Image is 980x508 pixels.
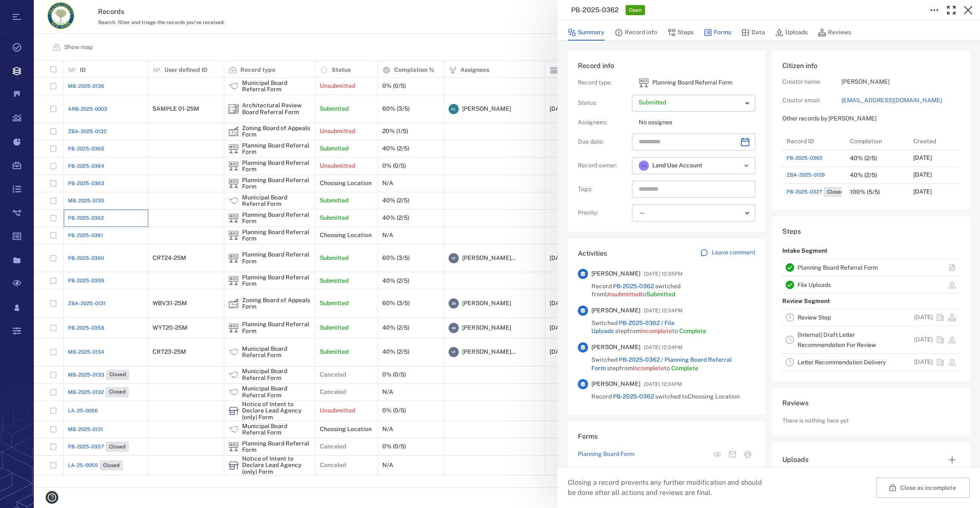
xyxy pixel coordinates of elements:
a: Planning Board Referral Form [798,264,878,271]
span: Record switched to [591,393,740,401]
p: Planning Board Referral Form [652,79,732,87]
button: Toggle Fullscreen [943,2,960,19]
p: [DATE] [913,171,932,179]
a: Leave comment [700,249,755,259]
span: Record switched from to [591,282,755,299]
span: [PERSON_NAME] [591,380,640,388]
h6: Reviews [782,398,960,408]
button: Reviews [818,25,851,41]
button: Open [740,160,752,172]
div: 40% (2/5) [850,155,877,161]
div: FormsPlanning Board FormView form in the stepMail formPrint form [568,421,765,481]
div: Created [913,129,936,153]
h6: Uploads [782,455,808,465]
div: Record ID [787,129,814,153]
p: There is nothing here yet [782,417,849,425]
span: [PERSON_NAME] [591,343,640,352]
a: File Uploads [798,281,831,288]
div: ActivitiesLeave comment[PERSON_NAME][DATE] 12:35PMRecord PB-2025-0362 switched fromUnsubmittedtoS... [568,238,765,421]
span: [PERSON_NAME] [591,270,640,278]
a: ZBA-2025-0129 [787,171,825,179]
span: Choosing Location [688,393,740,400]
div: StepsIntake SegmentPlanning Board Referral FormFile UploadsReview SegmentReview Step[DATE][Intern... [772,216,970,388]
p: Intake Segment [782,243,828,259]
p: [DATE] [913,154,932,162]
span: Open [627,7,643,14]
span: PB-2025-0362 / File Uploads [591,320,675,335]
button: Print form [740,447,755,462]
a: Planning Board Form [578,450,634,459]
span: [DATE] 12:34PM [644,306,683,316]
button: Close [960,2,977,19]
span: Incomplete [633,365,664,371]
button: Forms [704,25,731,41]
h6: Forms [578,432,755,442]
span: Closed [825,188,845,196]
button: Summary [568,25,604,41]
p: Due date : [578,138,629,146]
div: Completion [850,129,882,153]
div: L A [639,161,649,171]
button: Mail form [725,447,740,462]
div: ReviewsThere is nothing here yet [772,388,970,442]
a: [EMAIL_ADDRESS][DOMAIN_NAME] [841,96,960,105]
p: Submitted [639,98,742,107]
div: 40% (2/5) [850,172,877,178]
span: PB-2025-0362 [787,154,822,162]
span: [DATE] 12:24PM [644,379,682,389]
p: Priority : [578,209,629,217]
a: Review Step [798,314,831,321]
button: Data [741,25,765,41]
h6: Citizen info [782,61,960,71]
p: Status : [578,99,629,107]
div: Record infoRecord type:icon Planning Board Referral FormPlanning Board Referral FormStatus:Assign... [568,51,765,238]
div: Record ID [782,133,846,150]
span: Switched step from to [591,356,755,372]
p: Review Segment [782,294,830,309]
span: Unsubmitted [605,291,640,298]
p: Record owner : [578,161,629,170]
h6: Activities [578,249,607,259]
div: Citizen infoCreator name:[PERSON_NAME]Creator email:[EMAIL_ADDRESS][DOMAIN_NAME]Other records by ... [772,51,970,216]
p: Creator name: [782,78,841,86]
p: [DATE] [914,358,933,366]
p: Other records by [PERSON_NAME] [782,115,960,123]
p: Tags : [578,185,629,194]
span: Help [19,6,36,14]
button: Record info [615,25,657,41]
a: PB-2025-0362 / Planning Board Referral Form [591,356,732,371]
h3: PB-2025-0362 [571,5,619,15]
span: Incomplete [641,328,672,334]
a: PB-2025-0362 [613,283,654,290]
button: Close as incomplete [876,478,970,498]
p: [DATE] [914,313,933,322]
h6: Record info [578,61,755,71]
p: Record type : [578,79,629,87]
p: Leave comment [712,249,755,257]
button: View form in the step [710,447,725,462]
span: Land Use Account [652,161,702,170]
a: [Internal] Draft Letter Recommendation For Review [798,331,876,348]
p: [DATE] [913,188,932,196]
p: Creator email: [782,96,841,105]
p: Assignees : [578,118,629,127]
span: PB-2025-0327 [787,188,822,196]
a: PB-2025-0362 [613,393,654,400]
span: Complete [679,328,706,334]
span: [DATE] 12:35PM [644,269,683,279]
h6: Steps [782,227,960,237]
p: No assignee [639,118,755,127]
span: Submitted [646,291,675,298]
button: Uploads [775,25,808,41]
p: [DATE] [914,336,933,344]
p: Closing a record prevents any further modification and should be done after all actions and revie... [568,478,769,498]
div: Planning Board Referral Form [639,78,649,88]
img: icon Planning Board Referral Form [639,78,649,88]
div: Completion [846,133,909,150]
button: Choose date [737,134,754,150]
a: Letter Recommendation Delivery [798,359,886,366]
